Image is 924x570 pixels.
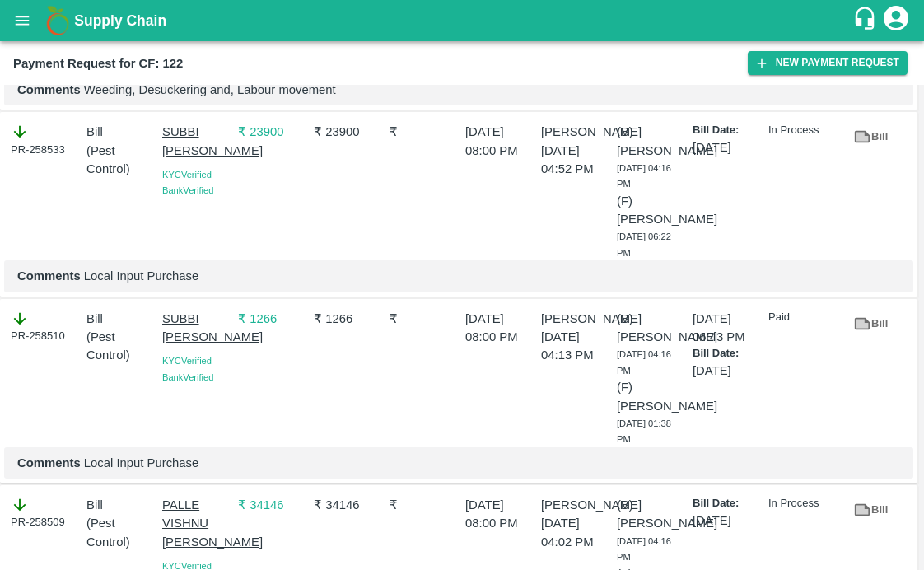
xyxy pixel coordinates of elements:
div: PR-258533 [11,123,80,157]
p: (F) [PERSON_NAME] [617,192,686,229]
b: Comments [17,456,81,470]
p: [DATE] 04:02 PM [541,514,610,551]
p: [PERSON_NAME] [541,310,610,328]
p: [DATE] [693,362,762,380]
p: ₹ 23900 [314,123,383,141]
p: [PERSON_NAME] [541,123,610,141]
p: ₹ 23900 [238,123,307,141]
span: KYC Verified [162,356,212,366]
p: PALLE VISHNU [PERSON_NAME] [162,496,231,551]
b: Payment Request for CF: 122 [13,57,183,70]
p: SUBBI [PERSON_NAME] [162,123,231,160]
div: PR-258509 [11,496,80,530]
button: open drawer [3,2,41,40]
p: (F) [PERSON_NAME] [617,378,686,415]
b: Supply Chain [74,12,166,29]
span: Bank Verified [162,185,213,195]
p: Paid [768,310,838,325]
p: [DATE] [693,138,762,157]
span: [DATE] 04:16 PM [617,536,671,563]
p: In Process [768,496,838,512]
p: (B) [PERSON_NAME] [617,496,686,533]
p: Bill [86,310,156,328]
p: [DATE] 04:13 PM [541,328,610,365]
p: ₹ 34146 [314,496,383,514]
a: Supply Chain [74,9,852,32]
p: [DATE] 04:52 PM [541,142,610,179]
p: ₹ [390,310,459,328]
div: PR-258510 [11,310,80,344]
p: Local Input Purchase [17,267,900,285]
p: [DATE] 08:00 PM [465,123,534,160]
p: Bill [86,496,156,514]
p: Bill Date: [693,123,762,138]
p: (B) [PERSON_NAME] [617,123,686,160]
p: Bill Date: [693,346,762,362]
div: account of current user [881,3,911,38]
b: Comments [17,83,81,96]
span: Bank Verified [162,372,213,382]
span: [DATE] 06:22 PM [617,231,671,258]
p: ₹ 1266 [314,310,383,328]
span: KYC Verified [162,170,212,180]
span: [DATE] 04:16 PM [617,349,671,376]
p: [DATE] 08:00 PM [465,496,534,533]
p: Bill Date: [693,496,762,512]
p: [PERSON_NAME] [541,496,610,514]
p: Local Input Purchase [17,454,900,472]
b: Comments [17,269,81,283]
img: logo [41,4,74,37]
p: ₹ 34146 [238,496,307,514]
p: ₹ [390,123,459,141]
span: [DATE] 04:16 PM [617,163,671,189]
p: [DATE] 06:43 PM [693,310,762,347]
p: ( Pest Control ) [86,328,156,365]
p: Bill [86,123,156,141]
a: Bill [844,496,897,525]
p: ( Pest Control ) [86,142,156,179]
p: (B) [PERSON_NAME] [617,310,686,347]
p: ₹ 1266 [238,310,307,328]
a: Bill [844,310,897,339]
div: customer-support [852,6,881,35]
p: In Process [768,123,838,138]
p: SUBBI [PERSON_NAME] [162,310,231,347]
p: ( Pest Control ) [86,514,156,551]
span: [DATE] 01:38 PM [617,418,671,445]
p: [DATE] [693,512,762,530]
p: Weeding, Desuckering and, Labour movement [17,81,900,99]
a: Bill [844,123,897,152]
p: ₹ [390,496,459,514]
p: [DATE] 08:00 PM [465,310,534,347]
button: New Payment Request [748,51,908,75]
